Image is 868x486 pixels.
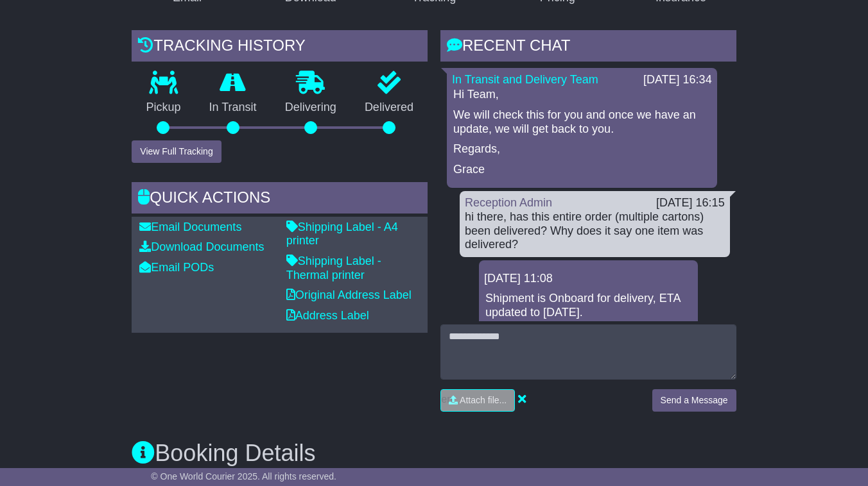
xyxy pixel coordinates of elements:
[286,289,412,301] a: Original Address Label
[132,30,428,65] div: Tracking history
[452,73,598,86] a: In Transit and Delivery Team
[465,210,725,252] div: hi there, has this entire order (multiple cartons) been delivered? Why does it say one item was d...
[440,30,736,65] div: RECENT CHAT
[195,101,270,115] p: In Transit
[656,196,725,210] div: [DATE] 16:15
[643,73,712,87] div: [DATE] 16:34
[286,309,369,322] a: Address Label
[286,221,398,247] a: Shipping Label - A4 printer
[151,471,336,482] span: © One World Courier 2025. All rights reserved.
[652,389,736,412] button: Send a Message
[485,292,691,347] p: Shipment is Onboard for delivery, ETA updated to [DATE]. -Aira
[484,272,693,286] div: [DATE] 11:08
[139,240,264,253] a: Download Documents
[139,261,214,274] a: Email PODs
[271,101,351,115] p: Delivering
[132,140,221,163] button: View Full Tracking
[453,163,711,177] p: Grace
[453,142,711,156] p: Regards,
[132,101,195,115] p: Pickup
[465,196,552,209] a: Reception Admin
[286,255,381,281] a: Shipping Label - Thermal printer
[132,182,428,217] div: Quick Actions
[453,88,711,102] p: Hi Team,
[139,221,241,233] a: Email Documents
[132,440,736,466] h3: Booking Details
[453,108,711,136] p: We will check this for you and once we have an update, we will get back to you.
[351,101,428,115] p: Delivered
